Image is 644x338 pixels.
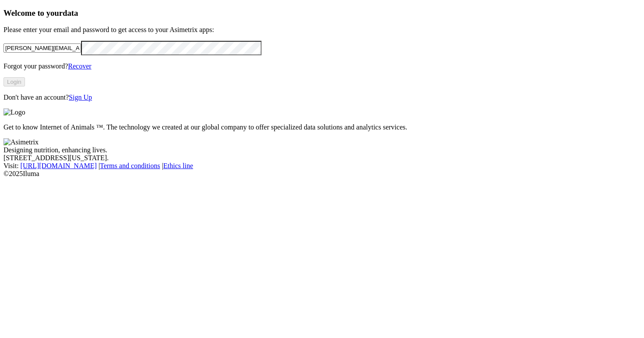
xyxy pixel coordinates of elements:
input: Your email [4,43,81,53]
a: Ethics line [163,162,193,169]
a: Sign Up [69,93,92,101]
p: Please enter your email and password to get access to your Asimetrix apps: [4,26,640,34]
a: Recover [68,62,91,70]
div: © 2025 Iluma [4,170,640,178]
div: Visit : | | [4,162,640,170]
div: Designing nutrition, enhancing lives. [4,146,640,154]
p: Don't have an account? [4,93,640,101]
p: Forgot your password? [4,62,640,70]
img: Asimetrix [4,138,39,146]
div: [STREET_ADDRESS][US_STATE]. [4,154,640,162]
a: Terms and conditions [100,162,160,169]
span: data [63,8,78,18]
button: Login [4,77,25,86]
img: Logo [4,108,25,116]
p: Get to know Internet of Animals ™. The technology we created at our global company to offer speci... [4,123,640,131]
h3: Welcome to your [4,8,640,18]
a: [URL][DOMAIN_NAME] [21,162,97,169]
